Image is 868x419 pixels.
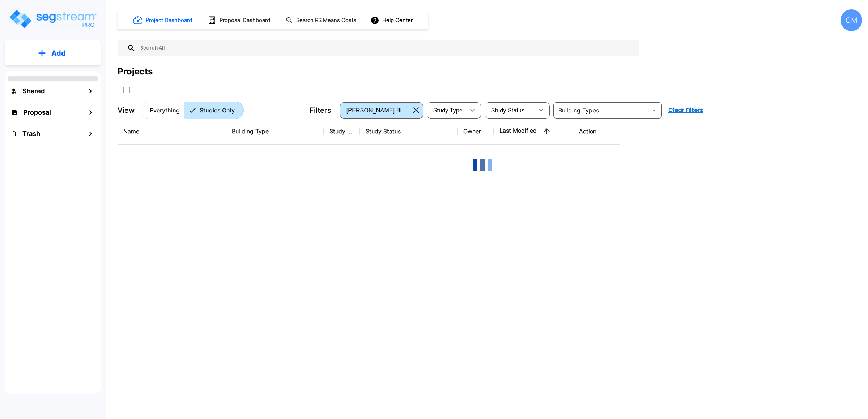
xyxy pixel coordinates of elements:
[51,48,66,59] p: Add
[310,105,331,116] p: Filters
[118,118,226,145] th: Name
[5,43,101,64] button: Add
[118,65,153,78] div: Projects
[226,118,324,145] th: Building Type
[220,16,270,25] h1: Proposal Dashboard
[136,40,635,56] input: Search All
[205,13,274,28] button: Proposal Dashboard
[23,107,51,117] h1: Proposal
[119,83,134,97] button: SelectAll
[649,105,659,115] button: Open
[130,12,196,28] button: Project Dashboard
[494,118,573,145] th: Last Modified
[341,100,410,120] div: Select
[324,118,360,145] th: Study Type
[360,118,458,145] th: Study Status
[200,106,235,115] p: Studies Only
[433,107,463,114] span: Study Type
[458,118,494,145] th: Owner
[428,100,465,120] div: Select
[22,129,40,138] h1: Trash
[665,103,706,117] button: Clear Filters
[491,107,525,114] span: Study Status
[184,102,244,119] button: Studies Only
[141,102,184,119] button: Everything
[8,9,97,29] img: Logo
[369,13,416,27] button: Help Center
[296,16,356,25] h1: Search RS Means Costs
[118,105,135,116] p: View
[468,150,497,179] img: Loading
[22,86,45,96] h1: Shared
[141,102,244,119] div: Platform
[573,118,620,145] th: Action
[556,105,648,115] input: Building Types
[146,16,192,25] h1: Project Dashboard
[150,106,180,115] p: Everything
[283,13,360,27] button: Search RS Means Costs
[841,9,862,31] div: CM
[486,100,534,120] div: Select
